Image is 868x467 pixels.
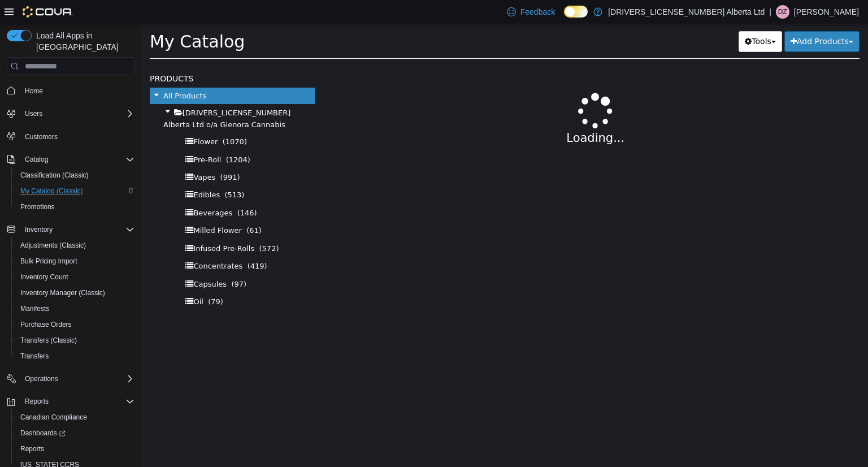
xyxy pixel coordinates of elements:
[20,336,77,345] span: Transfers (Classic)
[25,397,49,406] span: Reports
[20,304,49,313] span: Manifests
[20,187,83,196] span: My Catalog (Classic)
[2,222,139,237] button: Inventory
[16,200,59,214] a: Promotions
[85,132,109,141] span: (1204)
[96,185,116,194] span: (146)
[25,374,58,383] span: Operations
[20,83,134,97] span: Home
[20,223,57,236] button: Inventory
[16,270,73,284] a: Inventory Count
[16,200,134,214] span: Promotions
[11,441,139,457] button: Reports
[52,221,113,230] span: Infused Pre-Rolls
[11,199,139,215] button: Promotions
[224,106,685,124] p: Loading...
[20,372,134,386] span: Operations
[83,167,103,176] span: (513)
[20,413,87,422] span: Canadian Compliance
[90,257,105,265] span: (97)
[776,5,789,19] div: Doug Zimmerman
[11,425,139,441] a: Dashboards
[16,286,134,300] span: Inventory Manager (Classic)
[11,269,139,285] button: Inventory Count
[20,429,66,438] span: Dashboards
[20,257,77,266] span: Bulk Pricing Import
[20,352,49,361] span: Transfers
[20,202,55,211] span: Promotions
[16,318,134,331] span: Purchase Orders
[16,442,134,456] span: Reports
[520,6,555,18] span: Feedback
[778,5,787,19] span: DZ
[105,203,120,211] span: (61)
[8,8,103,28] span: My Catalog
[16,286,110,300] a: Inventory Manager (Classic)
[2,128,139,145] button: Customers
[2,371,139,387] button: Operations
[52,257,85,265] span: Capsules
[25,225,53,234] span: Inventory
[11,237,139,253] button: Adjustments (Classic)
[52,132,80,141] span: Pre-Roll
[2,106,139,122] button: Users
[16,168,134,182] span: Classification (Classic)
[597,8,641,29] button: Tools
[16,184,134,198] span: My Catalog (Classic)
[20,273,68,282] span: Inventory Count
[20,129,134,144] span: Customers
[81,114,106,123] span: (1070)
[20,223,134,236] span: Inventory
[25,109,42,118] span: Users
[16,270,134,284] span: Inventory Count
[20,130,62,144] a: Customers
[20,372,63,386] button: Operations
[25,87,43,96] span: Home
[20,153,134,166] span: Catalog
[16,349,53,363] a: Transfers
[67,274,82,283] span: (79)
[16,442,49,456] a: Reports
[16,426,134,440] span: Dashboards
[52,167,79,176] span: Edibles
[16,349,134,363] span: Transfers
[16,334,134,347] span: Transfers (Classic)
[16,410,92,424] a: Canadian Compliance
[16,254,82,268] a: Bulk Pricing Import
[643,8,718,29] button: Add Products
[11,301,139,317] button: Manifests
[20,84,47,98] a: Home
[52,203,100,211] span: Milled Flower
[564,6,588,18] input: Dark Mode
[11,409,139,425] button: Canadian Compliance
[22,85,149,105] span: [DRIVERS_LICENSE_NUMBER] Alberta Ltd o/a Glenora Cannabis
[11,183,139,199] button: My Catalog (Classic)
[106,239,126,247] span: (419)
[20,153,53,166] button: Catalog
[794,5,859,19] p: [PERSON_NAME]
[20,107,47,120] button: Users
[11,317,139,332] button: Purchase Orders
[16,334,81,347] a: Transfers (Classic)
[20,320,72,329] span: Purchase Orders
[20,395,134,408] span: Reports
[2,394,139,409] button: Reports
[16,168,93,182] a: Classification (Classic)
[16,239,90,252] a: Adjustments (Classic)
[20,288,105,297] span: Inventory Manager (Classic)
[25,155,48,164] span: Catalog
[20,171,89,180] span: Classification (Classic)
[11,253,139,269] button: Bulk Pricing Import
[20,241,86,250] span: Adjustments (Classic)
[16,184,88,198] a: My Catalog (Classic)
[20,395,53,408] button: Reports
[8,49,173,62] h5: Products
[769,5,771,19] p: |
[16,302,134,315] span: Manifests
[52,114,76,123] span: Flower
[11,332,139,348] button: Transfers (Classic)
[22,68,65,77] span: All Products
[52,185,91,194] span: Beverages
[16,318,76,331] a: Purchase Orders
